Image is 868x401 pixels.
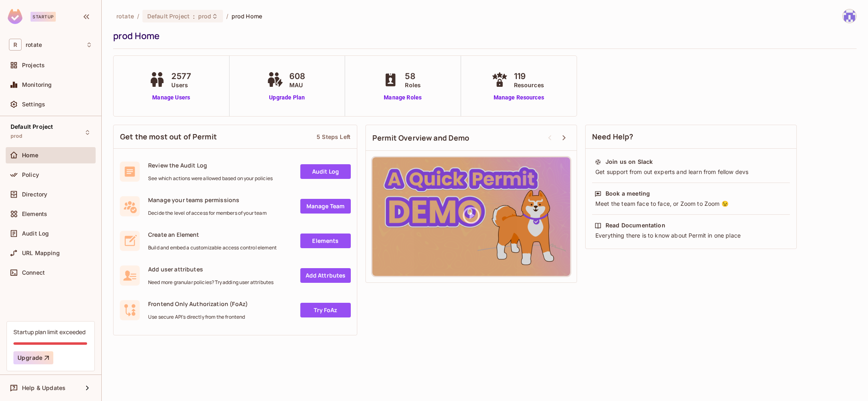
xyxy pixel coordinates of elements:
[289,81,305,89] span: MAU
[405,81,421,89] span: Roles
[26,42,42,48] span: Workspace: rotate
[300,164,351,179] a: Audit Log
[13,328,85,336] div: Startup plan limit exceeded
[300,303,351,317] a: Try FoAz
[300,199,351,214] a: Manage Team
[372,133,470,143] span: Permit Overview and Demo
[22,191,47,198] span: Directory
[148,265,273,273] span: Add user attributes
[171,70,191,82] span: 2577
[289,70,305,82] span: 608
[380,93,425,102] a: Manage Roles
[490,93,548,102] a: Manage Resources
[148,231,277,238] span: Create an Element
[595,200,787,208] div: Meet the team face to face, or Zoom to Zoom 😉
[595,168,787,176] div: Get support from out experts and learn from fellow devs
[148,175,273,182] span: See which actions were allowed based on your policies
[11,123,53,130] span: Default Project
[405,70,421,82] span: 58
[148,279,273,286] span: Need more granular policies? Try adding user attributes
[592,132,634,142] span: Need Help?
[113,30,853,42] div: prod Home
[13,351,53,364] button: Upgrade
[514,70,544,82] span: 119
[171,81,191,89] span: Users
[148,196,267,204] span: Manage your teams permissions
[147,93,195,102] a: Manage Users
[148,300,248,308] span: Frontend Only Authorization (FoAz)
[31,12,56,22] div: Startup
[300,234,351,248] a: Elements
[22,152,39,159] span: Home
[148,314,248,320] span: Use secure API's directly from the frontend
[595,231,787,240] div: Everything there is to know about Permit in one place
[22,250,60,256] span: URL Mapping
[11,133,23,139] span: prod
[22,211,47,217] span: Elements
[606,158,653,166] div: Join us on Slack
[514,81,544,89] span: Resources
[8,9,22,24] img: SReyMgAAAABJRU5ErkJggg==
[300,268,351,283] a: Add Attrbutes
[116,12,134,20] span: the active workspace
[606,221,665,229] div: Read Documentation
[843,9,856,23] img: yoongjia@letsrotate.com
[120,132,217,142] span: Get the most out of Permit
[606,189,650,198] div: Book a meeting
[232,12,262,20] span: prod Home
[22,101,45,108] span: Settings
[317,133,350,141] div: 5 Steps Left
[148,245,277,251] span: Build and embed a customizable access control element
[22,230,49,237] span: Audit Log
[22,82,52,88] span: Monitoring
[9,39,22,51] span: R
[148,161,273,169] span: Review the Audit Log
[22,385,66,391] span: Help & Updates
[148,210,267,216] span: Decide the level of access for members of your team
[22,269,45,276] span: Connect
[137,12,139,20] li: /
[226,12,228,20] li: /
[198,12,212,20] span: prod
[22,172,39,178] span: Policy
[22,62,45,68] span: Projects
[192,13,195,20] span: :
[147,12,190,20] span: Default Project
[265,93,309,102] a: Upgrade Plan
